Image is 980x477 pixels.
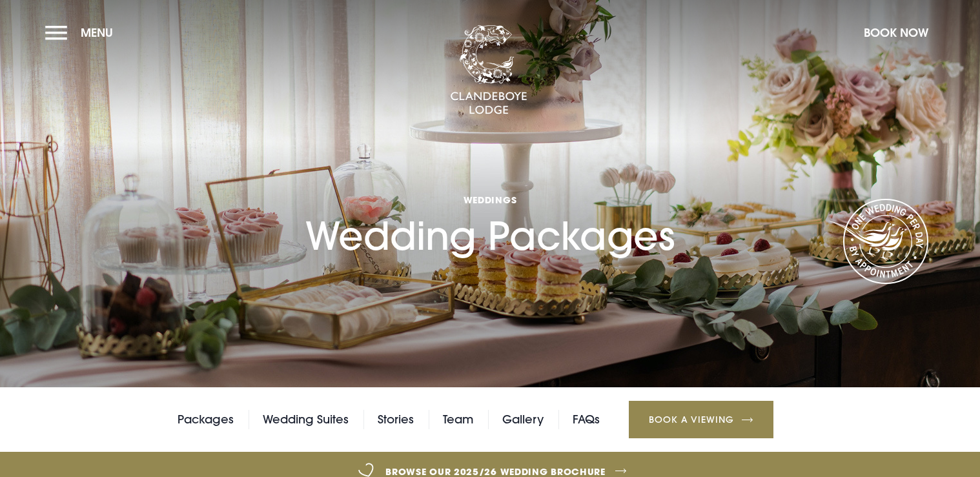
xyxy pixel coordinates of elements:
button: Menu [45,19,119,46]
button: Book Now [857,19,935,46]
a: Gallery [502,410,544,429]
h1: Wedding Packages [305,135,675,259]
img: Clandeboye Lodge [450,25,527,116]
a: Team [443,410,473,429]
a: Book a Viewing [629,401,773,438]
a: Stories [378,410,414,429]
a: Wedding Suites [263,410,349,429]
span: Weddings [305,194,675,206]
a: FAQs [573,410,600,429]
span: Menu [81,25,113,40]
a: Packages [178,410,234,429]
